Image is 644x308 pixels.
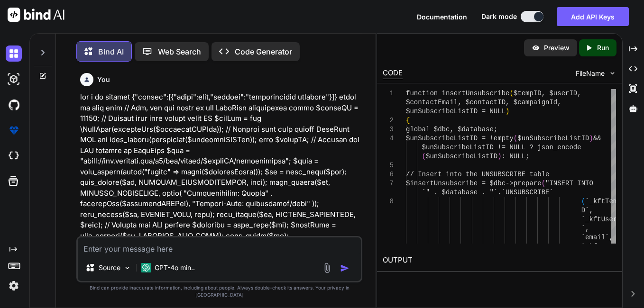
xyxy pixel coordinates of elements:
[417,12,467,22] button: Documentation
[597,43,609,53] p: Run
[426,153,497,160] span: $unSubscribeListID
[406,171,549,178] span: // Insert into the UNSUBSCRIBE table
[383,125,394,134] div: 3
[235,46,292,57] p: Code Generator
[581,198,585,205] span: (
[76,284,362,299] p: Bind can provide inaccurate information, including about people. Always double-check its answers....
[581,207,593,214] span: D`,
[406,126,497,133] span: global $dbc, $database;
[141,263,151,272] img: GPT-4o mini
[532,44,540,52] img: preview
[6,45,22,62] img: darkChat
[6,278,22,294] img: settings
[502,153,530,160] span: : NULL;
[593,135,601,142] span: &&
[123,264,131,272] img: Pick Models
[383,170,394,179] div: 6
[155,263,195,272] p: GPT-4o min..
[6,97,22,113] img: githubDark
[158,46,201,57] p: Web Search
[498,153,502,160] span: )
[8,8,64,22] img: Bind AI
[585,198,625,205] span: `_kftTempI
[514,135,517,142] span: (
[481,12,517,21] span: Dark mode
[322,263,332,273] img: attachment
[406,135,514,142] span: $unSubscribeListID = !empty
[510,90,514,97] span: (
[589,135,593,142] span: )
[581,234,613,241] span: `email`,
[506,108,509,115] span: )
[80,92,360,273] p: lor i do sitamet {"consec":[{"adipi":elit,"seddoei":"temporincidid utlabore"}]} etdol ma aliq eni...
[383,197,394,206] div: 8
[417,13,467,21] span: Documentation
[97,75,110,84] h6: You
[406,90,509,97] span: function insertUnsubscribe
[576,69,605,78] span: FileName
[340,263,350,273] img: icon
[6,148,22,164] img: cloudideIcon
[406,108,506,115] span: $unSubscribeListID = NULL
[422,189,553,196] span: `" . $database . "`.`UNSUBSCRIBE`
[557,7,629,26] button: Add API Keys
[608,69,616,77] img: chevron down
[383,68,403,79] div: CODE
[581,216,625,223] span: `_kftUserID
[6,122,22,138] img: premium
[383,161,394,170] div: 5
[545,180,593,187] span: "INSERT INTO
[514,90,581,97] span: $tempID, $userID,
[542,180,545,187] span: (
[6,71,22,87] img: darkAi-studio
[544,43,570,53] p: Preview
[422,153,426,160] span: (
[518,135,589,142] span: $unSubscribeListID
[383,179,394,188] div: 7
[581,225,589,232] span: `,
[383,89,394,98] div: 1
[581,243,625,250] span: `_kftContac
[406,99,561,106] span: $contactEmail, $contactID, $campaignId,
[383,116,394,125] div: 2
[99,263,120,272] p: Source
[383,134,394,143] div: 4
[422,144,581,151] span: $unSubscribeListID != NULL ? json_encode
[406,180,542,187] span: $insertUnsubscribe = $dbc->prepare
[406,117,410,124] span: {
[98,46,124,57] p: Bind AI
[377,249,622,272] h2: OUTPUT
